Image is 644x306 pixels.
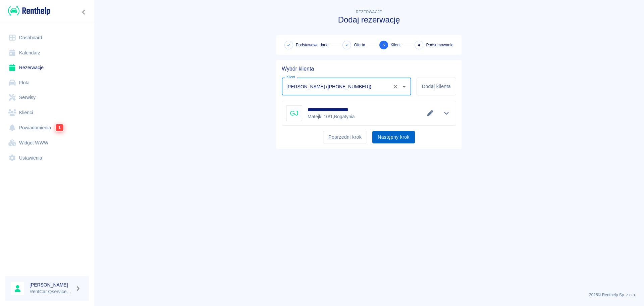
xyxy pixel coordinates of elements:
[30,281,72,288] h6: [PERSON_NAME]
[5,90,89,105] a: Serwisy
[286,75,295,80] label: Klient
[8,5,50,16] img: Renthelp logo
[5,135,89,150] a: Widget WWW
[417,78,456,95] button: Dodaj klienta
[30,288,72,295] p: RentCar Qservice Damar Parts
[354,42,365,48] span: Oferta
[5,5,50,16] a: Renthelp logo
[441,108,452,118] button: Pokaż szczegóły
[5,45,89,60] a: Kalendarz
[426,42,453,48] span: Podsumowanie
[391,82,400,91] button: Wyczyść
[382,42,385,49] span: 3
[79,8,89,16] button: Zwiń nawigację
[102,292,636,298] p: 2025 © Renthelp Sp. z o.o.
[5,30,89,45] a: Dashboard
[5,75,89,90] a: Flota
[418,42,420,49] span: 4
[296,42,328,48] span: Podstawowe dane
[282,65,456,72] h5: Wybór klienta
[5,150,89,166] a: Ustawienia
[323,131,367,143] button: Poprzedni krok
[276,15,462,25] h3: Dodaj rezerwację
[286,105,302,121] div: GJ
[5,120,89,135] a: Powiadomienia1
[5,60,89,75] a: Rezerwacje
[5,105,89,120] a: Klienci
[56,124,63,131] span: 1
[372,131,415,143] button: Następny krok
[356,10,382,14] span: Rezerwacje
[391,42,401,48] span: Klient
[399,82,409,91] button: Otwórz
[425,108,436,118] button: Edytuj dane
[308,113,375,120] p: Matejki 10/1 , Bogatynia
